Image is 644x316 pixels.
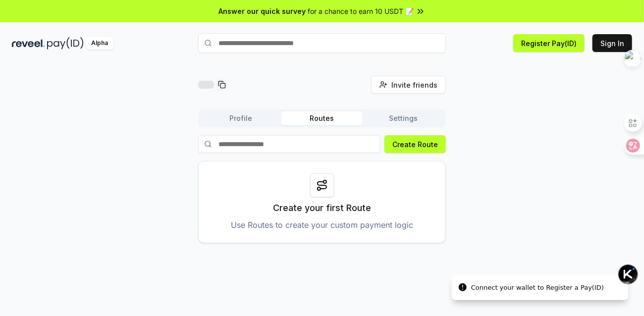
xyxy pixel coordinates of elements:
[12,37,45,50] img: reveel_dark
[218,6,306,16] span: Answer our quick survey
[592,34,632,52] button: Sign In
[471,283,604,293] div: Connect your wallet to Register a Pay(ID)
[47,37,84,50] img: pay_id
[308,6,414,16] span: for a chance to earn 10 USDT 📝
[86,37,113,50] div: Alpha
[363,111,444,125] button: Settings
[391,80,437,90] span: Invite friends
[200,111,281,125] button: Profile
[384,135,446,153] button: Create Route
[231,219,413,231] p: Use Routes to create your custom payment logic
[371,76,446,94] button: Invite friends
[273,201,371,215] p: Create your first Route
[513,34,585,52] button: Register Pay(ID)
[281,111,363,125] button: Routes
